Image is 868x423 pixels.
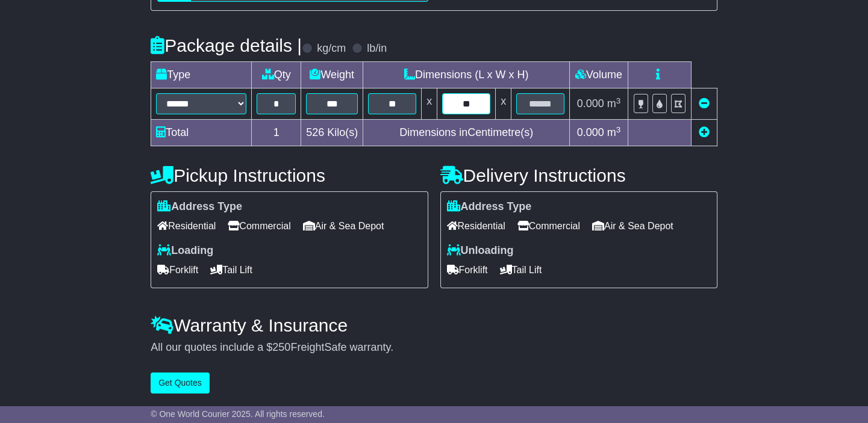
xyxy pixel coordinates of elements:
[157,217,216,235] span: Residential
[301,120,363,146] td: Kilo(s)
[440,165,717,185] h4: Delivery Instructions
[272,341,290,353] span: 250
[699,97,710,110] a: Remove this item
[151,341,717,354] div: All our quotes include a $ FreightSafe warranty.
[157,200,242,214] label: Address Type
[422,88,437,120] td: x
[317,42,346,55] label: kg/cm
[447,200,532,214] label: Address Type
[151,165,428,185] h4: Pickup Instructions
[607,97,621,110] span: m
[157,261,198,279] span: Forklift
[151,62,252,88] td: Type
[151,372,210,394] button: Get Quotes
[151,409,325,419] span: © One World Courier 2025. All rights reserved.
[301,62,363,88] td: Weight
[577,97,604,110] span: 0.000
[577,126,604,138] span: 0.000
[699,126,710,138] a: Add new item
[306,126,324,138] span: 526
[228,217,290,235] span: Commercial
[252,62,301,88] td: Qty
[517,217,580,235] span: Commercial
[252,120,301,146] td: 1
[151,120,252,146] td: Total
[616,125,621,134] sup: 3
[363,120,570,146] td: Dimensions in Centimetre(s)
[151,36,302,55] h4: Package details |
[210,261,252,279] span: Tail Lift
[607,126,621,138] span: m
[151,315,717,335] h4: Warranty & Insurance
[496,88,511,120] td: x
[363,62,570,88] td: Dimensions (L x W x H)
[157,244,213,258] label: Loading
[616,96,621,105] sup: 3
[367,42,387,55] label: lb/in
[500,261,542,279] span: Tail Lift
[447,261,488,279] span: Forklift
[592,217,673,235] span: Air & Sea Depot
[447,244,514,258] label: Unloading
[303,217,384,235] span: Air & Sea Depot
[447,217,505,235] span: Residential
[570,62,628,88] td: Volume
